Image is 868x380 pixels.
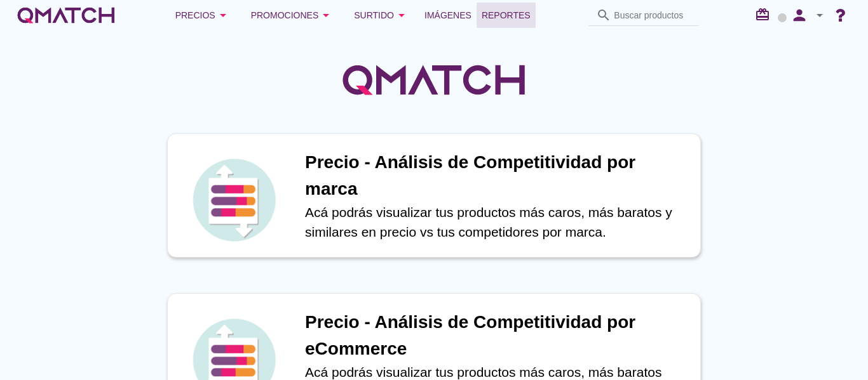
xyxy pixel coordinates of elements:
[755,7,775,22] i: redeem
[812,8,827,23] i: arrow_drop_down
[175,8,231,23] div: Precios
[394,8,409,23] i: arrow_drop_down
[787,6,812,24] i: person
[149,133,719,258] a: iconPrecio - Análisis de Competitividad por marcaAcá podrás visualizar tus productos más caros, m...
[344,3,419,28] button: Surtido
[241,3,344,28] button: Promociones
[15,3,117,28] a: white-qmatch-logo
[477,3,536,28] a: Reportes
[596,8,611,23] i: search
[305,309,688,362] h1: Precio - Análisis de Competitividad por eCommerce
[339,48,529,112] img: QMatchLogo
[305,149,688,202] h1: Precio - Análisis de Competitividad por marca
[318,8,334,23] i: arrow_drop_down
[419,3,477,28] a: Imágenes
[482,8,531,23] span: Reportes
[305,202,688,242] p: Acá podrás visualizar tus productos más caros, más baratos y similares en precio vs tus competido...
[614,5,691,25] input: Buscar productos
[354,8,409,23] div: Surtido
[165,3,241,28] button: Precios
[251,8,334,23] div: Promociones
[189,155,278,244] img: icon
[424,8,471,23] span: Imágenes
[215,8,231,23] i: arrow_drop_down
